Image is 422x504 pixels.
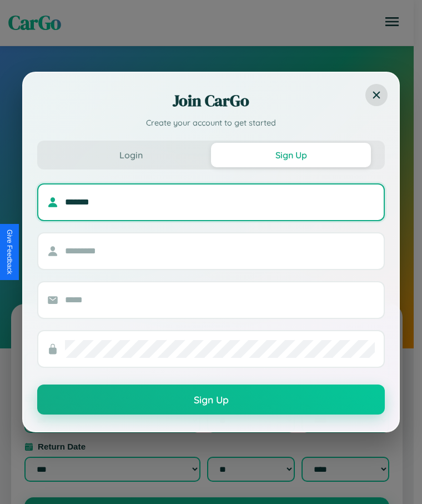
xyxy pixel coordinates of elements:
h2: Join CarGo [37,89,385,112]
p: Create your account to get started [37,117,385,129]
button: Login [51,143,211,167]
div: Give Feedback [6,229,13,275]
button: Sign Up [211,143,371,167]
button: Sign Up [37,385,385,415]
